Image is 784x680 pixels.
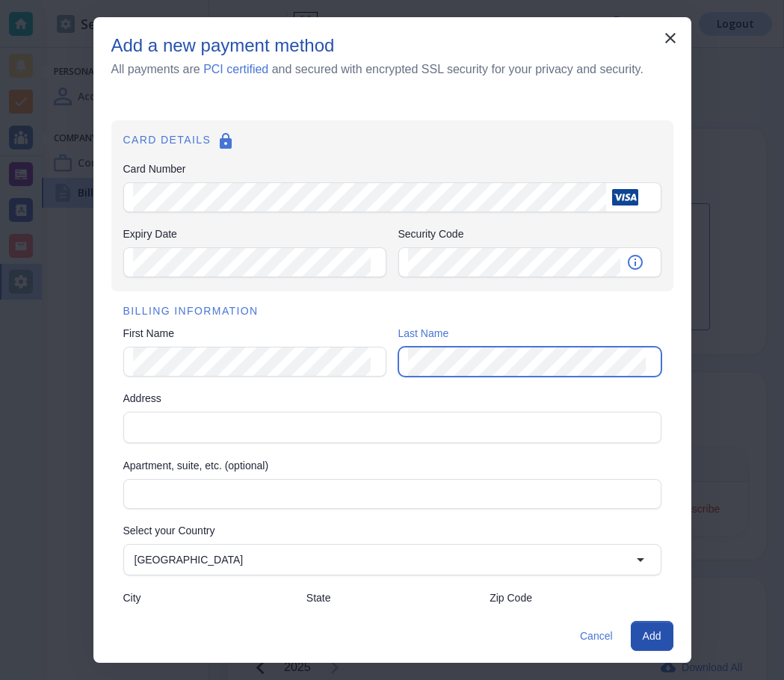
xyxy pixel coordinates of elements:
[111,35,335,57] h5: Add a new payment method
[612,189,638,205] img: Visa
[631,621,673,651] button: Add
[123,523,661,538] label: Select your Country
[123,326,386,341] label: First Name
[123,132,661,155] h6: CARD DETAILS
[398,326,661,341] label: Last Name
[574,621,619,651] button: Cancel
[123,226,386,241] label: Expiry Date
[626,253,644,271] svg: Security code is the 3-4 digit number on the back of your card
[203,63,268,75] a: PCI certified
[111,60,643,78] h6: All payments are and secured with encrypted SSL security for your privacy and security.
[398,226,661,241] label: Security Code
[123,161,661,176] label: Card Number
[123,303,661,320] h6: BILLING INFORMATION
[626,545,655,575] button: Open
